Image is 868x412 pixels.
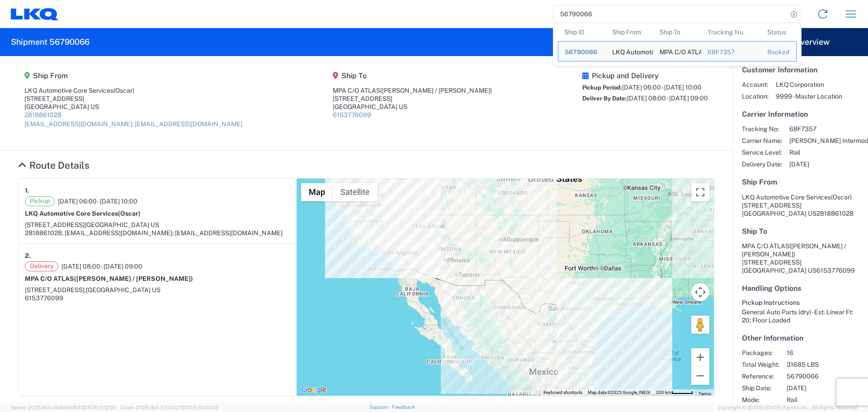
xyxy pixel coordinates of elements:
span: [DATE] 08:00 - [DATE] 09:00 [627,95,708,102]
button: Zoom out [691,367,709,385]
span: ([PERSON_NAME] / [PERSON_NAME]) [742,242,846,258]
strong: 1. [25,185,29,196]
th: Ship From [606,23,654,41]
img: Google [299,384,329,396]
div: LKQ Automotive Core Services [612,42,647,61]
span: Rail [787,396,864,404]
address: [GEOGRAPHIC_DATA] US [742,193,859,218]
h2: Shipment 56790066 [11,37,90,47]
button: Keyboard shortcuts [543,389,582,396]
th: Ship ID [558,23,606,41]
span: (Oscar) [831,194,852,201]
span: (Oscar) [118,210,141,217]
div: 2818861028, [EMAIL_ADDRESS][DOMAIN_NAME]; [EMAIL_ADDRESS][DOMAIN_NAME] [25,229,290,237]
button: Map Scale: 200 km per 44 pixels [653,389,696,396]
span: (Oscar) [113,87,134,94]
span: Ship Date: [742,384,779,392]
span: 2818861028 [816,210,854,217]
span: 56790066 [565,48,597,56]
a: Feedback [392,404,415,410]
h5: Ship From [24,71,242,80]
button: Show street map [301,183,333,201]
span: Pickup Period: [582,84,622,91]
span: 56790066 [787,372,864,380]
span: Total Weight: [742,360,779,369]
div: [GEOGRAPHIC_DATA] US [333,103,492,111]
span: LKQ Automotive Core Services [742,194,831,201]
div: [STREET_ADDRESS] [333,95,492,103]
a: 6153776099 [333,111,371,118]
div: Booked [767,48,790,56]
button: Show satellite imagery [333,183,377,201]
table: Search Results [558,23,801,66]
span: Delivery Date: [742,160,782,168]
div: [STREET_ADDRESS] [24,95,242,103]
h5: Pickup and Delivery [582,71,708,80]
span: [DATE] [787,384,864,392]
h6: Pickup Instructions [742,299,859,307]
span: Server: 2025.18.0-d1e9a510831 [11,405,116,410]
a: Open this area in Google Maps (opens a new window) [299,384,329,396]
span: Tracking No: [742,125,782,133]
div: 56790066 [565,48,599,56]
a: 2818861028 [24,111,61,118]
div: MPA C/O ATLAS [660,42,695,61]
div: 6153776099 [25,294,290,302]
h5: Customer Information [742,66,859,74]
span: 16 [787,349,864,357]
div: MPA C/O ATLAS [333,86,492,95]
span: ([PERSON_NAME] / [PERSON_NAME]) [380,87,492,94]
button: Map camera controls [691,283,709,301]
span: Reference: [742,372,779,380]
strong: 2. [25,250,31,261]
h5: Handling Options [742,284,859,293]
th: Ship To [653,23,701,41]
span: [STREET_ADDRESS] [25,221,85,228]
span: Deliver By Date: [582,95,627,102]
strong: LKQ Automotive Core Services [25,210,141,217]
span: LKQ Corporation [776,81,842,89]
span: 200 km [656,390,671,395]
button: Drag Pegman onto the map to open Street View [691,316,709,334]
span: 9999 - Master Location [776,92,842,100]
span: Carrier Name: [742,137,782,145]
input: Shipment, tracking or reference number [553,5,788,23]
span: [DATE] 06:00 - [DATE] 10:00 [622,84,702,91]
span: [DATE] 08:00 - [DATE] 09:00 [61,262,142,270]
div: 6BF7357 [708,48,755,56]
span: [DATE] 10:20:09 [181,405,218,410]
span: MPA C/O ATLAS [STREET_ADDRESS] [742,242,846,266]
span: Copyright © [DATE]-[DATE] Agistix Inc., All Rights Reserved [718,403,857,412]
address: [GEOGRAPHIC_DATA] US [742,242,859,275]
a: Support [369,404,392,410]
span: Client: 2025.18.0-27d3021 [120,405,218,410]
span: [DATE] 11:12:30 [82,405,116,410]
h5: Ship To [742,227,859,236]
a: Terms [698,391,711,396]
strong: MPA C/O ATLAS [25,275,193,282]
span: [GEOGRAPHIC_DATA] US [86,286,160,294]
button: Toggle fullscreen view [691,183,709,201]
span: [GEOGRAPHIC_DATA] US [85,221,159,228]
span: Mode: [742,396,779,404]
span: Delivery [25,261,58,271]
h5: Carrier Information [742,110,859,118]
div: General Auto Parts (dry) - Est. Linear Ft: 20; Floor Loaded [742,308,859,324]
a: Hide Details [18,160,90,171]
span: Pickup [25,196,55,206]
div: LKQ Automotive Core Services [24,86,242,95]
span: Map data ©2025 Google, INEGI [588,390,651,395]
h5: Ship From [742,178,859,186]
a: [EMAIL_ADDRESS][DOMAIN_NAME]; [EMAIL_ADDRESS][DOMAIN_NAME] [24,120,242,128]
th: Status [761,23,797,41]
span: Location: [742,92,769,100]
span: [STREET_ADDRESS], [25,286,86,294]
span: 31685 LBS [787,360,864,369]
span: Account: [742,81,769,89]
span: [DATE] 06:00 - [DATE] 10:00 [58,197,137,205]
button: Zoom in [691,348,709,366]
h5: Other Information [742,334,859,342]
span: Packages: [742,349,779,357]
span: 6153776099 [816,267,855,274]
span: [STREET_ADDRESS] [742,202,802,209]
